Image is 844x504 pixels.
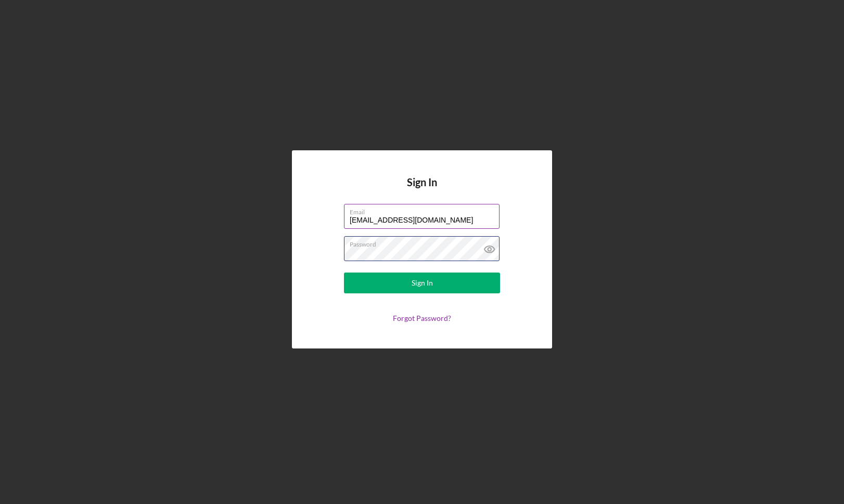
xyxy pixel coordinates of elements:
label: Password [350,237,500,248]
div: Sign In [412,273,433,293]
label: Email [350,204,500,216]
a: Forgot Password? [393,314,451,322]
button: Sign In [344,273,500,293]
h4: Sign In [407,176,437,204]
